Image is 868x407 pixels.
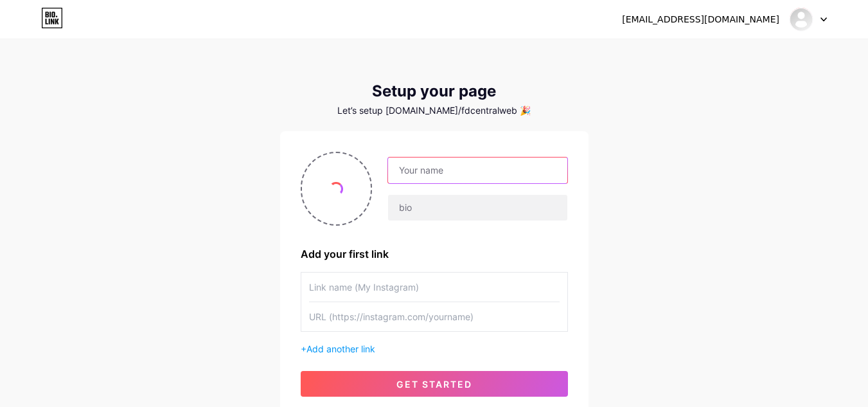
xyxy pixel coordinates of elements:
[388,158,567,183] input: Your name
[301,342,568,356] div: +
[622,13,779,26] div: [EMAIL_ADDRESS][DOMAIN_NAME]
[280,82,589,100] div: Setup your page
[396,379,472,390] span: get started
[306,343,375,354] span: Add another link
[309,302,560,331] input: URL (https://instagram.com/yourname)
[388,195,567,221] input: bio
[301,246,568,262] div: Add your first link
[301,371,568,397] button: get started
[309,273,560,302] input: Link name (My Instagram)
[789,7,813,32] img: fdcentralweb
[280,105,589,116] div: Let’s setup [DOMAIN_NAME]/fdcentralweb 🎉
